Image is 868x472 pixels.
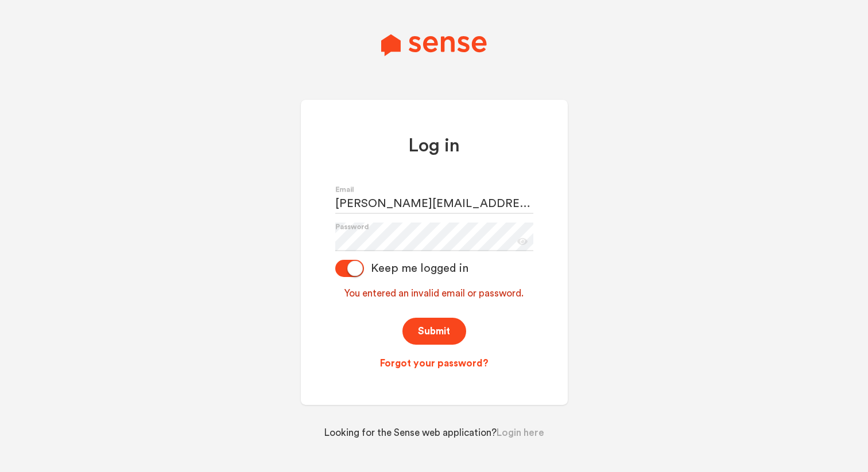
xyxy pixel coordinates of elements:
[335,357,533,370] a: Forgot your password?
[497,428,544,438] a: Login here
[297,416,571,440] div: Looking for the Sense web application?
[381,34,486,56] img: Sense Logo
[335,287,533,301] div: You entered an invalid email or password.
[402,318,466,345] button: Submit
[335,134,533,158] h1: Log in
[364,262,468,275] div: Keep me logged in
